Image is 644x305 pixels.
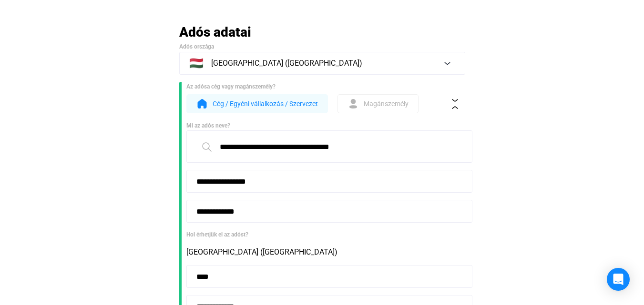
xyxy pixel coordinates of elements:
span: Magánszemély [364,98,409,109]
h2: Adós adatai [179,24,465,40]
div: Hol érhetjük el az adóst? [186,230,465,239]
button: form-indMagánszemély [337,94,419,113]
div: Mi az adós neve? [186,121,465,130]
span: 🇭🇺 [189,58,204,69]
div: Open Intercom Messenger [607,268,630,291]
span: Cég / Egyéni vállalkozás / Szervezet [213,98,318,109]
button: collapse [445,94,465,114]
span: Adós országa [179,43,214,50]
div: [GEOGRAPHIC_DATA] ([GEOGRAPHIC_DATA]) [186,246,465,258]
img: collapse [450,99,460,109]
div: Az adósa cég vagy magánszemély? [186,82,465,91]
button: form-orgCég / Egyéni vállalkozás / Szervezet [186,94,328,113]
img: form-ind [348,98,359,109]
button: 🇭🇺[GEOGRAPHIC_DATA] ([GEOGRAPHIC_DATA]) [179,52,465,75]
span: [GEOGRAPHIC_DATA] ([GEOGRAPHIC_DATA]) [211,58,362,69]
img: form-org [196,98,208,109]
